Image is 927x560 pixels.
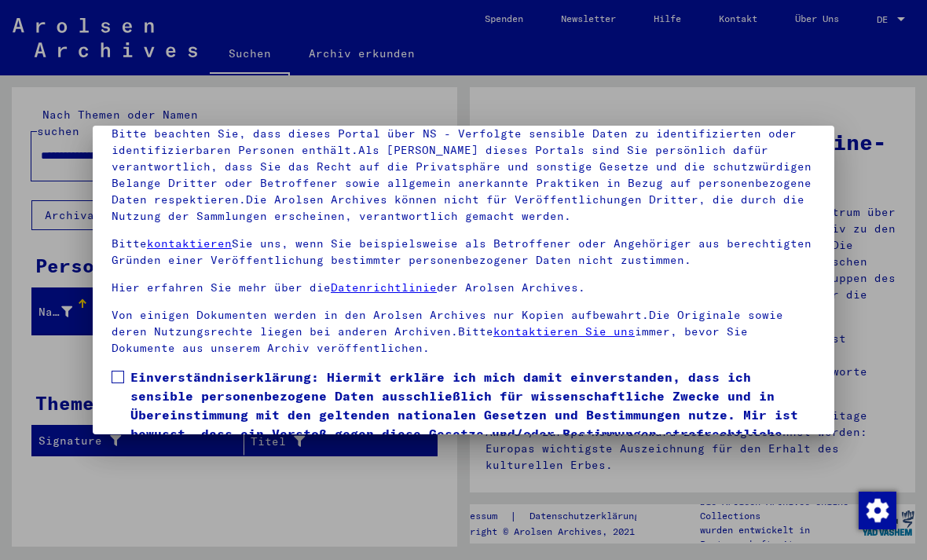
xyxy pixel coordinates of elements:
a: kontaktieren Sie uns [493,324,635,339]
p: Von einigen Dokumenten werden in den Arolsen Archives nur Kopien aufbewahrt.Die Originale sowie d... [112,307,815,357]
p: Bitte Sie uns, wenn Sie beispielsweise als Betroffener oder Angehöriger aus berechtigten Gründen ... [112,236,815,269]
img: Change consent [859,492,896,529]
a: kontaktieren [147,236,232,251]
p: Hier erfahren Sie mehr über die der Arolsen Archives. [112,280,815,296]
p: Bitte beachten Sie, dass dieses Portal über NS - Verfolgte sensible Daten zu identifizierten oder... [112,126,815,225]
span: Einverständniserklärung: Hiermit erkläre ich mich damit einverstanden, dass ich sensible personen... [130,368,815,462]
a: Datenrichtlinie [331,280,437,295]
